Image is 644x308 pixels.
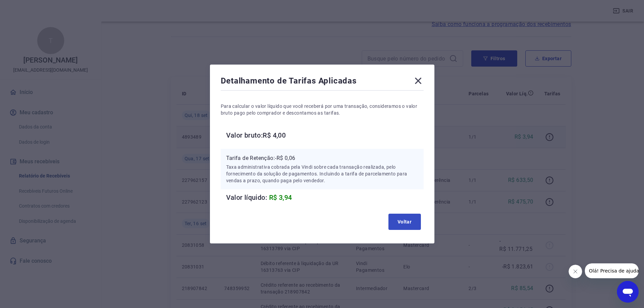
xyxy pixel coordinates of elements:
p: Taxa administrativa cobrada pela Vindi sobre cada transação realizada, pelo fornecimento da soluç... [226,164,418,184]
button: Voltar [388,214,421,230]
p: Tarifa de Retenção: -R$ 0,06 [226,154,418,162]
h6: Valor bruto: R$ 4,00 [226,130,424,141]
div: Detalhamento de Tarifas Aplicadas [221,75,424,89]
iframe: Botão para abrir a janela de mensagens [617,281,639,303]
p: Para calcular o valor líquido que você receberá por uma transação, consideramos o valor bruto pag... [221,103,424,116]
span: R$ 3,94 [269,193,292,202]
iframe: Mensagem da empresa [585,263,639,278]
iframe: Fechar mensagem [569,265,582,278]
h6: Valor líquido: [226,192,424,203]
span: Olá! Precisa de ajuda? [4,5,57,10]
